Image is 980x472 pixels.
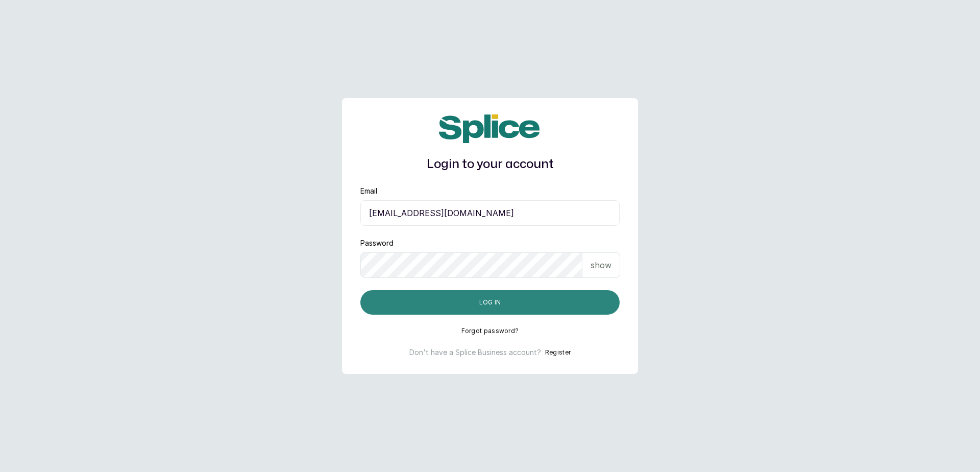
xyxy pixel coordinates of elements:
[360,290,620,315] button: Log in
[545,347,571,358] button: Register
[360,155,620,174] h1: Login to your account
[591,259,611,271] p: show
[461,327,519,335] button: Forgot password?
[360,200,620,226] input: email@acme.com
[360,186,377,196] label: Email
[360,238,394,248] label: Password
[409,347,541,358] p: Don't have a Splice Business account?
